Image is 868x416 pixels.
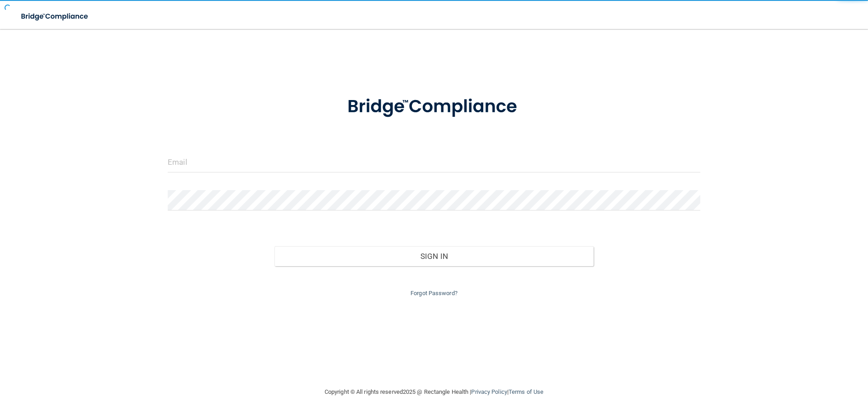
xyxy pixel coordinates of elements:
a: Forgot Password? [410,290,458,296]
input: Email [168,152,700,172]
a: Terms of Use [509,388,543,395]
button: Sign In [274,246,594,266]
div: Copyright © All rights reserved 2025 @ Rectangle Health | | [269,378,599,406]
img: bridge_compliance_login_screen.278c3ca4.svg [14,7,97,26]
a: Privacy Policy [471,388,507,395]
img: bridge_compliance_login_screen.278c3ca4.svg [329,83,539,130]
